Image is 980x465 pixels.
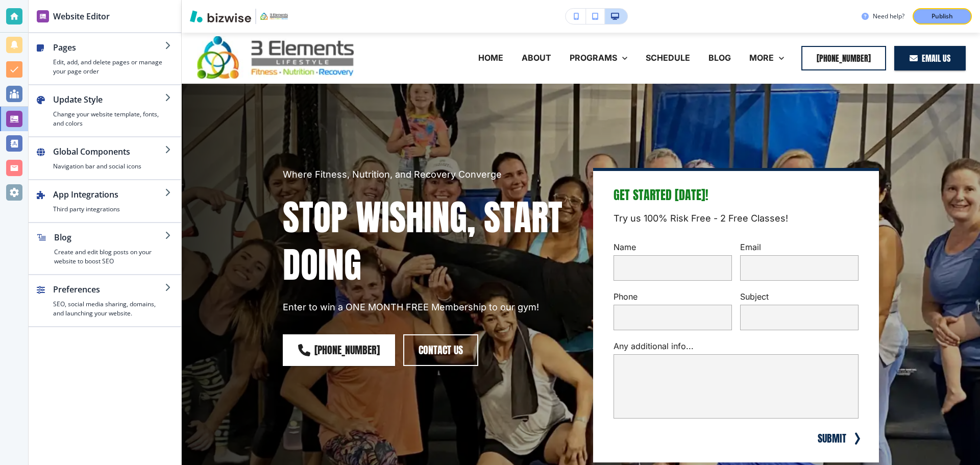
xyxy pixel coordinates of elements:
p: MORE [749,52,774,64]
h2: Preferences [53,283,165,296]
h4: Change your website template, fonts, and colors [53,110,165,128]
h2: Global Components [53,145,165,158]
h2: Pages [53,41,165,54]
img: Your Logo [260,13,288,20]
h4: SEO, social media sharing, domains, and launching your website. [53,300,165,318]
h3: Need help? [873,12,904,21]
img: editor icon [37,10,49,22]
button: PagesEdit, add, and delete pages or manage your page order [29,33,181,84]
h4: Navigation bar and social icons [53,162,165,171]
p: SCHEDULE [646,52,690,64]
button: PreferencesSEO, social media sharing, domains, and launching your website. [29,275,181,326]
h4: Third party integrations [53,205,165,214]
h2: Update Style [53,93,165,106]
button: BlogCreate and edit blog posts on your website to boost SEO [29,223,181,274]
p: STOP WISHING, START DOING [283,193,569,288]
p: Publish [932,12,953,21]
a: eMAIL US [894,46,966,70]
span: Get Started [DATE]! [614,186,708,204]
p: Name [614,241,732,253]
button: Publish [913,8,972,25]
p: Enter to win a ONE MONTH FREE Membership to our gym! [283,301,569,314]
h2: Blog [54,231,165,243]
h4: Create and edit blog posts on your website to boost SEO [54,248,165,266]
button: SUBMIT [816,431,848,446]
p: Email [740,241,859,253]
p: Try us 100% Risk Free - 2 Free Classes! [614,212,788,225]
h2: App Integrations [53,188,165,201]
img: Bizwise Logo [190,10,251,22]
p: Any additional info... [614,340,859,352]
p: HOME [478,52,503,64]
a: [PHONE_NUMBER] [283,334,395,366]
p: BLOG [708,52,731,64]
p: Subject [740,291,859,303]
button: [PHONE_NUMBER] [801,46,886,70]
h2: Website Editor [53,10,110,22]
button: Global ComponentsNavigation bar and social icons [29,137,181,179]
button: App IntegrationsThird party integrations [29,180,181,222]
p: PROGRAMS [570,52,617,64]
img: 3 Elements Lifestyle Gym [197,36,354,79]
p: Where Fitness, Nutrition, and Recovery Converge [283,168,569,181]
p: ABOUT [522,52,551,64]
p: Phone [614,291,732,303]
h4: Edit, add, and delete pages or manage your page order [53,58,165,76]
button: Update StyleChange your website template, fonts, and colors [29,85,181,136]
button: contact us [403,334,478,366]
